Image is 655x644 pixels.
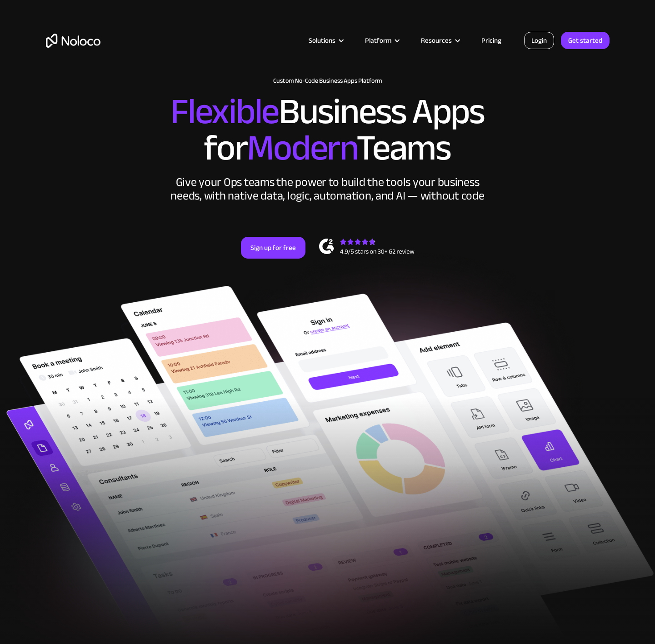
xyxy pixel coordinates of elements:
[170,78,279,145] span: Flexible
[297,35,354,46] div: Solutions
[241,237,305,259] a: Sign up for free
[421,35,452,46] div: Resources
[46,94,610,166] h2: Business Apps for Teams
[46,34,100,48] a: home
[410,35,470,46] div: Resources
[354,35,410,46] div: Platform
[247,114,356,182] span: Modern
[524,32,554,49] a: Login
[470,35,513,46] a: Pricing
[365,35,391,46] div: Platform
[169,175,487,203] div: Give your Ops teams the power to build the tools your business needs, with native data, logic, au...
[309,35,335,46] div: Solutions
[561,32,610,49] a: Get started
